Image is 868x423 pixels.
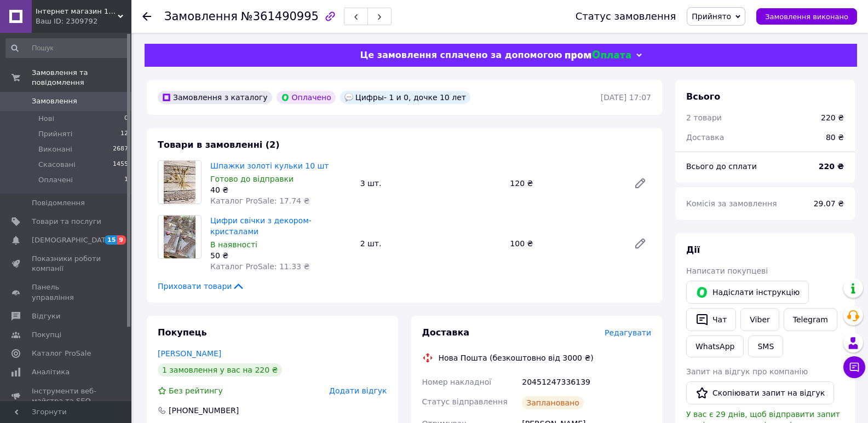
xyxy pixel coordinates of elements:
[38,144,72,154] span: Виконані
[329,386,387,395] span: Додати відгук
[436,352,596,363] div: Нова Пошта (безкоштовно від 3000 ₴)
[36,16,131,26] div: Ваш ID: 2309792
[158,91,272,104] div: Замовлення з каталогу
[124,114,128,124] span: 0
[5,38,129,58] input: Пошук
[113,144,128,154] span: 2687
[686,199,777,208] span: Комісія за замовлення
[38,160,76,170] span: Скасовані
[105,235,117,245] span: 15
[210,262,309,271] span: Каталог ProSale: 11.33 ₴
[819,162,844,171] b: 220 ₴
[38,175,73,185] span: Оплачені
[356,236,506,251] div: 2 шт.
[210,196,309,205] span: Каталог ProSale: 17.74 ₴
[241,10,319,23] span: №361490995
[32,68,131,88] span: Замовлення та повідомлення
[32,96,77,106] span: Замовлення
[686,266,768,275] span: Написати покупцеві
[210,216,312,236] a: Цифри свічки з декором-кристалами
[605,328,651,337] span: Редагувати
[210,240,257,249] span: В наявності
[36,7,118,16] span: Інтернет магазин 1000-i-1-prazdnik
[360,50,562,60] span: Це замовлення сплачено за допомогою
[32,254,101,274] span: Показники роботи компанії
[686,113,722,122] span: 2 товари
[629,233,651,254] a: Редагувати
[843,356,865,378] button: Чат з покупцем
[158,349,221,358] a: [PERSON_NAME]
[601,93,651,102] time: [DATE] 17:07
[765,13,848,21] span: Замовлення виконано
[32,217,101,227] span: Товари та послуги
[814,199,844,208] span: 29.07 ₴
[522,396,584,409] div: Заплановано
[756,8,857,25] button: Замовлення виконано
[686,133,724,142] span: Доставка
[692,12,731,21] span: Прийнято
[422,378,492,386] span: Номер накладної
[565,50,631,61] img: evopay logo
[117,235,126,245] span: 9
[210,175,294,183] span: Готово до відправки
[142,11,151,22] div: Повернутися назад
[164,161,196,204] img: Шпажки золоті кульки 10 шт
[686,367,808,376] span: Запит на відгук про компанію
[686,162,757,171] span: Всього до сплати
[32,311,60,321] span: Відгуки
[32,330,61,340] span: Покупці
[32,198,85,208] span: Повідомлення
[629,172,651,194] a: Редагувати
[124,175,128,185] span: 1
[505,236,625,251] div: 100 ₴
[38,129,72,139] span: Прийняті
[422,327,470,338] span: Доставка
[686,91,720,102] span: Всього
[210,184,352,195] div: 40 ₴
[422,397,508,406] span: Статус відправлення
[686,281,809,304] button: Надіслати інструкцію
[277,91,336,104] div: Оплачено
[120,129,128,139] span: 12
[168,405,240,416] div: [PHONE_NUMBER]
[32,367,70,377] span: Аналітика
[32,235,113,245] span: [DEMOGRAPHIC_DATA]
[686,381,834,404] button: Скопіювати запит на відгук
[210,250,352,261] div: 50 ₴
[576,11,676,22] div: Статус замовлення
[158,327,207,338] span: Покупець
[819,125,850,149] div: 80 ₴
[164,216,196,258] img: Цифри свічки з декором-кристалами
[748,335,783,357] button: SMS
[32,386,101,406] span: Інструменти веб-майстра та SEO
[32,349,91,358] span: Каталог ProSale
[32,282,101,302] span: Панель управління
[340,91,470,104] div: Цифры- 1 и 0, дочке 10 лет
[686,308,736,331] button: Чат
[164,10,238,23] span: Замовлення
[505,176,625,191] div: 120 ₴
[686,245,700,255] span: Дії
[210,161,329,170] a: Шпажки золоті кульки 10 шт
[158,281,245,292] span: Приховати товари
[821,112,844,123] div: 220 ₴
[158,363,282,376] div: 1 замовлення у вас на 220 ₴
[113,160,128,170] span: 1455
[740,308,779,331] a: Viber
[38,114,54,124] span: Нові
[686,335,744,357] a: WhatsApp
[169,386,223,395] span: Без рейтингу
[344,93,353,102] img: :speech_balloon:
[784,308,837,331] a: Telegram
[520,372,653,392] div: 20451247336139
[158,140,280,150] span: Товари в замовленні (2)
[356,176,506,191] div: 3 шт.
